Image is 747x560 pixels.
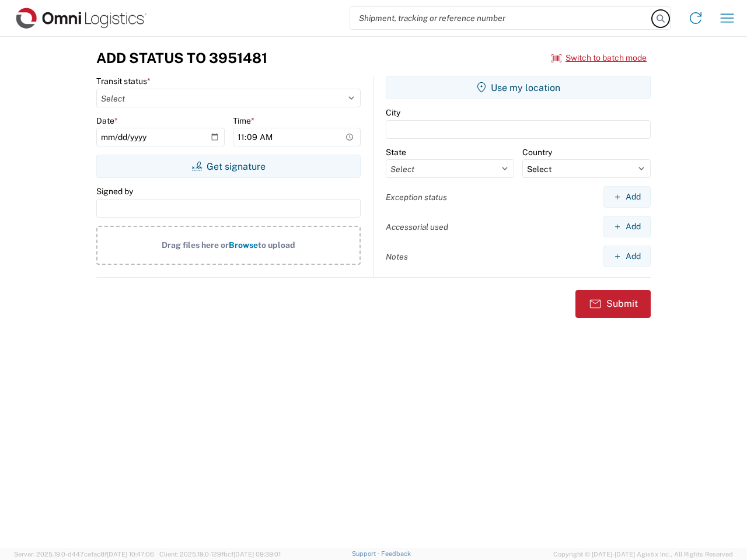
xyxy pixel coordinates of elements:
[522,147,552,157] label: Country
[96,155,361,178] button: Get signature
[159,551,281,558] span: Client: 2025.19.0-129fbcf
[603,246,651,267] button: Add
[381,550,411,557] a: Feedback
[603,216,651,237] button: Add
[162,240,229,250] span: Drag files here or
[96,186,133,197] label: Signed by
[575,290,651,318] button: Submit
[350,7,652,29] input: Shipment, tracking or reference number
[229,240,258,250] span: Browse
[233,551,281,558] span: [DATE] 09:39:01
[386,147,406,157] label: State
[386,251,408,262] label: Notes
[14,551,154,558] span: Server: 2025.19.0-d447cefac8f
[553,549,733,559] span: Copyright © [DATE]-[DATE] Agistix Inc., All Rights Reserved
[386,222,448,232] label: Accessorial used
[352,550,381,557] a: Support
[96,50,267,66] h3: Add Status to 3951481
[258,240,295,250] span: to upload
[386,76,651,99] button: Use my location
[96,116,118,126] label: Date
[386,107,400,118] label: City
[603,186,651,208] button: Add
[233,116,254,126] label: Time
[551,48,647,68] button: Switch to batch mode
[386,192,447,202] label: Exception status
[107,551,154,558] span: [DATE] 10:47:06
[96,76,151,86] label: Transit status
